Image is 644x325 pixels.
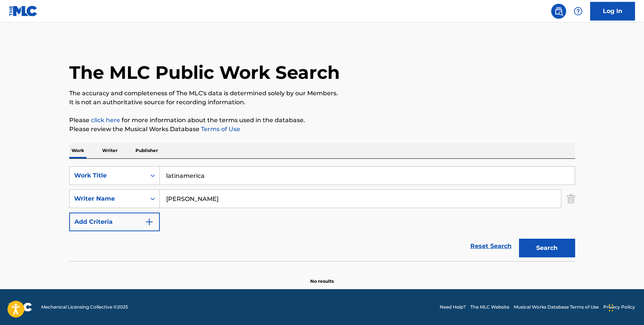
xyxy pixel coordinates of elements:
img: help [574,7,583,16]
h1: The MLC Public Work Search [69,61,340,84]
button: Search [519,239,575,257]
p: Work [69,143,86,158]
p: No results [310,269,334,285]
a: Terms of Use [199,126,240,133]
iframe: Chat Widget [607,289,644,325]
a: The MLC Website [470,304,509,310]
a: Privacy Policy [603,304,635,310]
a: Public Search [551,4,566,19]
form: Search Form [69,166,575,261]
p: It is not an authoritative source for recording information. [69,98,575,107]
p: Writer [100,143,120,158]
a: Log In [590,2,635,21]
div: Help [571,4,586,19]
p: Please for more information about the terms used in the database. [69,116,575,125]
p: Publisher [133,143,160,158]
button: Add Criteria [69,213,160,231]
div: Drag [609,297,613,319]
span: Mechanical Licensing Collective © 2025 [41,304,128,310]
p: Please review the Musical Works Database [69,125,575,134]
img: 9d2ae6d4665cec9f34b9.svg [145,217,154,226]
img: search [554,7,563,16]
a: Need Help? [440,304,466,310]
img: Delete Criterion [567,189,575,208]
a: Reset Search [467,238,515,254]
div: Writer Name [74,194,141,203]
img: logo [9,303,32,312]
img: MLC Logo [9,6,38,16]
a: Musical Works Database Terms of Use [514,304,599,310]
p: The accuracy and completeness of The MLC's data is determined solely by our Members. [69,89,575,98]
div: Work Title [74,171,141,180]
a: click here [91,117,120,124]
